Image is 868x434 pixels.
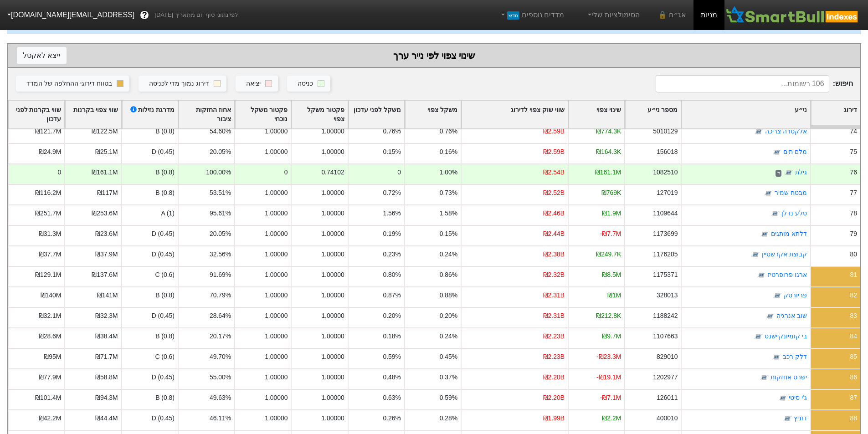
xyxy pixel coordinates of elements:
[751,250,760,260] img: tase link
[149,79,209,89] div: דירוג נמוך מדי לכניסה
[440,127,457,136] div: 0.76%
[495,6,568,24] a: מדדים נוספיםחדש
[122,101,178,129] div: Toggle SortBy
[39,332,62,341] div: ₪28.6M
[602,270,621,280] div: ₪8.5M
[383,209,401,218] div: 1.56%
[95,414,118,423] div: ₪44.4M
[39,414,62,423] div: ₪42.2M
[97,291,118,300] div: ₪141M
[784,168,793,178] img: tase link
[405,101,461,129] div: Toggle SortBy
[757,271,766,280] img: tase link
[139,76,226,92] button: דירוג נמוך מדי לכניסה
[794,415,807,422] a: דוניץ
[440,311,457,321] div: 0.20%
[210,291,231,300] div: 70.79%
[596,352,621,362] div: -₪23.3M
[321,414,344,423] div: 1.00000
[210,311,231,321] div: 28.64%
[39,373,62,382] div: ₪77.9M
[543,311,565,321] div: ₪2.31B
[154,10,238,20] span: לפי נתוני סוף יום מתאריך [DATE]
[383,373,401,382] div: 0.48%
[35,393,61,403] div: ₪101.4M
[95,352,118,362] div: ₪71.7M
[596,373,621,382] div: -₪19.1M
[17,49,851,62] div: שינוי צפוי לפי נייר ערך
[783,414,792,424] img: tase link
[850,393,857,403] div: 87
[121,389,178,409] div: B (0.8)
[764,189,773,198] img: tase link
[724,6,861,24] img: SmartBull
[321,311,344,321] div: 1.00000
[850,332,857,341] div: 84
[39,311,62,321] div: ₪32.1M
[210,414,231,423] div: 46.11%
[265,414,288,423] div: 1.00000
[121,327,178,348] div: B (0.8)
[92,168,118,177] div: ₪161.1M
[543,188,565,198] div: ₪2.52B
[784,292,807,299] a: פריורטק
[321,229,344,239] div: 1.00000
[543,393,565,403] div: ₪2.20B
[543,373,565,382] div: ₪2.20B
[765,312,775,321] img: tase link
[507,11,519,20] span: חדש
[440,229,457,239] div: 0.15%
[850,291,857,300] div: 82
[850,168,857,177] div: 76
[601,188,621,198] div: ₪769K
[600,393,621,403] div: -₪7.1M
[682,101,810,129] div: Toggle SortBy
[625,101,681,129] div: Toggle SortBy
[778,394,787,403] img: tase link
[765,333,807,340] a: בי קומיונקיישנס
[543,291,565,300] div: ₪2.31B
[35,270,61,280] div: ₪129.1M
[321,209,344,218] div: 1.00000
[596,147,621,157] div: ₪164.3K
[657,414,678,423] div: 400010
[383,127,401,136] div: 0.76%
[210,393,231,403] div: 49.63%
[850,209,857,218] div: 78
[770,374,807,381] a: ישרס אחזקות
[39,229,62,239] div: ₪31.3M
[773,291,782,301] img: tase link
[265,250,288,259] div: 1.00000
[210,209,231,218] div: 95.61%
[653,332,678,341] div: 1107663
[142,9,147,21] span: ?
[129,105,175,124] div: מדרגת נזילות
[653,209,678,218] div: 1109644
[349,101,404,129] div: Toggle SortBy
[657,393,678,403] div: 126011
[653,168,678,177] div: 1082510
[783,353,807,361] a: דלק רכב
[121,368,178,389] div: D (0.45)
[754,332,763,342] img: tase link
[39,250,62,259] div: ₪37.7M
[440,291,457,300] div: 0.88%
[440,250,457,259] div: 0.24%
[210,373,231,382] div: 55.00%
[595,168,621,177] div: ₪161.1M
[543,127,565,136] div: ₪2.59B
[850,250,857,259] div: 80
[850,352,857,362] div: 85
[121,348,178,368] div: C (0.6)
[121,184,178,204] div: B (0.8)
[321,127,344,136] div: 1.00000
[287,76,330,92] button: כניסה
[850,188,857,198] div: 77
[235,101,291,129] div: Toggle SortBy
[321,393,344,403] div: 1.00000
[771,230,807,238] a: דלתא מותגים
[657,352,678,362] div: 829010
[210,147,231,157] div: 20.05%
[653,373,678,382] div: 1202977
[26,79,112,89] div: בטווח דירוגי ההחלפה של המדד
